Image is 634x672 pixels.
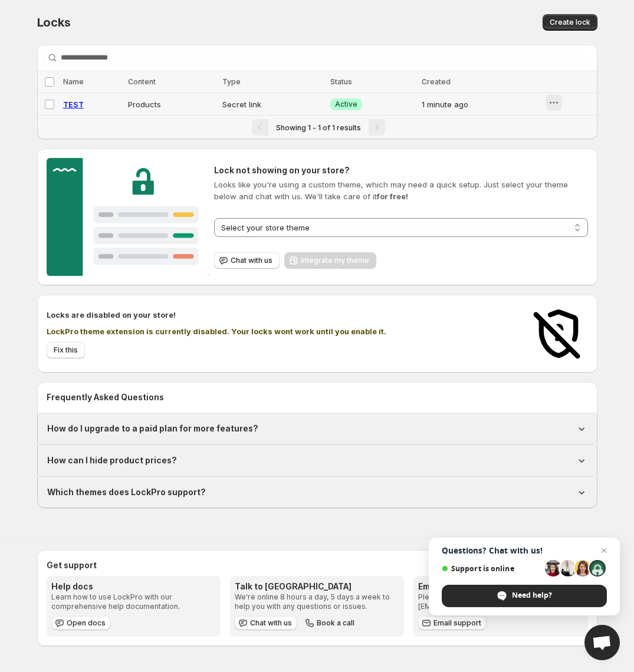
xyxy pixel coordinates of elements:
h3: Email support [418,581,583,592]
span: Need help? [512,590,552,601]
span: Need help? [442,585,607,607]
a: Fix this [47,342,85,358]
h2: Lock not showing on your store? [214,164,587,176]
nav: Pagination [37,115,597,139]
h1: How can I hide product prices? [47,454,177,466]
h3: Help docs [51,581,216,592]
h2: Locks are disabled on your store! [47,309,517,321]
span: Fix this [54,345,78,355]
span: Created [422,77,451,86]
h2: Get support [47,559,588,571]
span: Questions? Chat with us! [442,546,607,555]
span: Content [128,77,156,86]
td: Secret link [219,93,327,116]
p: We're online 8 hours a day, 5 days a week to help you with any questions or issues. [235,592,399,611]
td: 1 minute ago [418,93,544,116]
h1: How do I upgrade to a paid plan for more features? [47,423,258,434]
a: Open chat [584,625,620,660]
span: Showing 1 - 1 of 1 results [276,123,361,132]
h2: Frequently Asked Questions [47,391,588,403]
strong: for free! [377,192,408,201]
span: Type [222,77,241,86]
button: Book a call [301,616,359,630]
button: Create lock [543,14,597,31]
button: Chat with us [235,616,297,630]
p: Looks like you're using a custom theme, which may need a quick setup. Just select your theme belo... [214,179,587,202]
span: Create lock [550,18,590,27]
button: Chat with us [214,252,280,269]
p: Please briefly describe your query and email [EMAIL_ADDRESS][DOMAIN_NAME]. [418,592,583,611]
span: Email support [433,618,481,628]
p: LockPro theme extension is currently disabled. Your locks wont work until you enable it. [47,325,517,337]
span: Chat with us [250,618,292,628]
p: Learn how to use LockPro with our comprehensive help documentation. [51,592,216,611]
span: Locks [37,15,71,29]
a: Open docs [51,616,110,630]
span: Chat with us [231,256,272,265]
h3: Talk to [GEOGRAPHIC_DATA] [235,581,399,592]
a: TEST [63,100,84,109]
span: Name [63,77,84,86]
span: Status [330,77,352,86]
h1: Which themes does LockPro support? [47,486,206,498]
span: Book a call [317,618,354,628]
img: Customer support [47,158,210,276]
span: Support is online [442,564,541,573]
span: Active [335,100,357,109]
span: Open docs [67,618,106,628]
a: Email support [418,616,486,630]
td: Products [124,93,219,116]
